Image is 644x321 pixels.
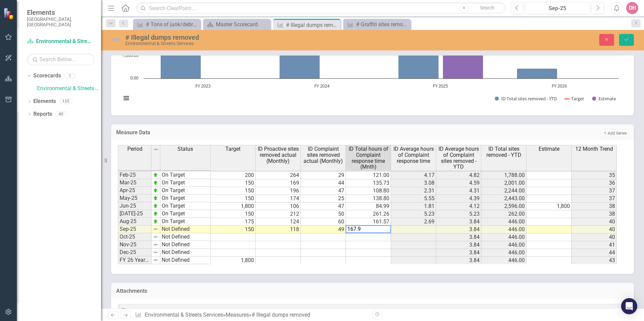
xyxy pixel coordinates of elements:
td: 29 [301,172,346,179]
div: # Illegal dumps removed [286,21,339,29]
td: 41 [572,241,617,249]
td: 4.59 [436,179,481,187]
div: # Tons of junk/debris removed [146,20,199,29]
td: 37 [572,195,617,203]
div: Open Intercom Messenger [621,298,637,314]
td: 200 [211,172,256,179]
img: 8DAGhfEEPCf229AAAAAElFTkSuQmCC [153,242,158,247]
td: 3.84 [436,226,481,234]
td: Not Defined [160,225,211,233]
a: Environmental & Streets Services [27,38,94,45]
td: 106 [256,203,301,210]
div: # Illegal dumps removed [252,312,310,318]
img: Not Defined [111,34,122,45]
td: 2,244.00 [481,187,526,195]
div: IT [DATE].xlsx [130,308,163,315]
td: On Target [160,187,211,194]
td: 35 [572,172,617,179]
img: 8DAGhfEEPCf229AAAAAElFTkSuQmCC [153,250,158,255]
td: 446.00 [481,218,526,226]
td: 5.23 [436,210,481,218]
div: Master Scorecard [216,20,269,29]
span: ID Average hours of Complaint sites removed - YTD [438,146,480,170]
input: Search Below... [27,53,94,65]
path: FY 2023, 1,944. ID Total sites removed - YTD. [161,35,201,78]
td: 37 [572,187,617,195]
td: 118 [256,226,301,234]
div: 40 [56,111,66,117]
td: 174 [256,195,301,203]
td: 446.00 [481,234,526,241]
td: 50 [301,210,346,218]
td: 40 [572,234,617,241]
td: 1,788.00 [481,172,526,179]
div: Environmental & Streets Services [125,41,404,46]
td: On Target [160,202,211,210]
button: Show Estimate [592,96,616,102]
td: On Target [160,218,211,225]
td: 150 [211,210,256,218]
td: On Target [160,171,211,179]
text: FY 2023 [195,83,211,89]
path: FY 2024, 1,574. ID Total sites removed - YTD. [280,43,320,78]
img: ClearPoint Strategy [3,8,15,20]
td: 38 [572,203,617,210]
td: 3.84 [436,249,481,257]
span: Elements [27,8,94,16]
button: Add Series [601,130,629,137]
td: 1.81 [391,203,436,210]
span: ID Total sites removed - YTD [483,146,525,158]
td: 262.00 [481,210,526,218]
td: 3.84 [436,234,481,241]
td: [DATE]-25 [118,210,152,218]
a: Scorecards [33,72,61,80]
td: 2,596.00 [481,203,526,210]
td: 25 [301,195,346,203]
td: 3.84 [436,241,481,249]
td: On Target [160,194,211,202]
button: Show Target [565,96,584,102]
td: 2.31 [391,187,436,195]
text: 0.00 [130,75,138,81]
td: Not Defined [160,256,211,264]
td: 124 [256,218,301,226]
td: 40 [572,218,617,226]
td: 169 [256,179,301,187]
span: Status [178,146,193,152]
text: FY 2025 [433,83,448,89]
a: # Graffiti sites removed [345,20,409,29]
td: 47 [301,187,346,195]
td: Apr-25 [118,187,152,194]
img: zOikAAAAAElFTkSuQmCC [153,211,158,216]
div: # Illegal dumps removed [125,34,404,41]
td: 446.00 [481,241,526,249]
td: 1,800 [211,257,256,264]
td: 4.17 [391,172,436,179]
td: 161.57 [346,218,391,226]
td: Dec-25 [118,249,152,256]
td: 175 [211,218,256,226]
td: Not Defined [160,249,211,256]
img: zOikAAAAAElFTkSuQmCC [153,203,158,209]
td: 4.31 [436,187,481,195]
img: 8DAGhfEEPCf229AAAAAElFTkSuQmCC [153,257,158,263]
h3: Measure Data [116,130,395,136]
span: ID Total hours of Complaint response time (Mnth) [347,146,389,170]
td: On Target [160,179,211,187]
td: 38 [572,210,617,218]
input: Search ClearPoint... [136,2,506,14]
a: Environmental & Streets Services [37,85,101,93]
td: May-25 [118,194,152,202]
td: 84.99 [346,203,391,210]
span: ID Complaint sites removed actual (Monthly) [302,146,344,164]
td: Not Defined [160,241,211,249]
td: 5.23 [391,210,436,218]
text: FY 2026 [552,83,567,89]
span: ID Average hours of Complaint response time [392,146,434,164]
img: 8DAGhfEEPCf229AAAAAElFTkSuQmCC [153,234,158,240]
img: 8DAGhfEEPCf229AAAAAElFTkSuQmCC [153,147,159,152]
td: Sep-25 [118,225,152,233]
button: Sep-25 [525,2,590,14]
td: 4.82 [436,172,481,179]
td: 1,800 [526,203,572,210]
